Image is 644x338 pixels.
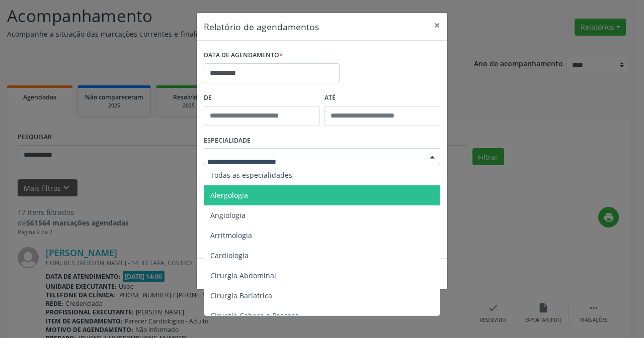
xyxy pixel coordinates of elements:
[210,170,292,180] span: Todas as especialidades
[210,271,276,280] span: Cirurgia Abdominal
[204,133,251,149] label: ESPECIALIDADE
[204,48,283,63] label: DATA DE AGENDAMENTO
[210,231,252,240] span: Arritmologia
[210,210,246,220] span: Angiologia
[210,190,248,200] span: Alergologia
[210,291,272,300] span: Cirurgia Bariatrica
[210,251,249,260] span: Cardiologia
[204,90,319,106] label: De
[210,311,299,320] span: Cirurgia Cabeça e Pescoço
[325,90,440,106] label: ATÉ
[427,13,447,38] button: Close
[204,20,319,33] h5: Relatório de agendamentos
